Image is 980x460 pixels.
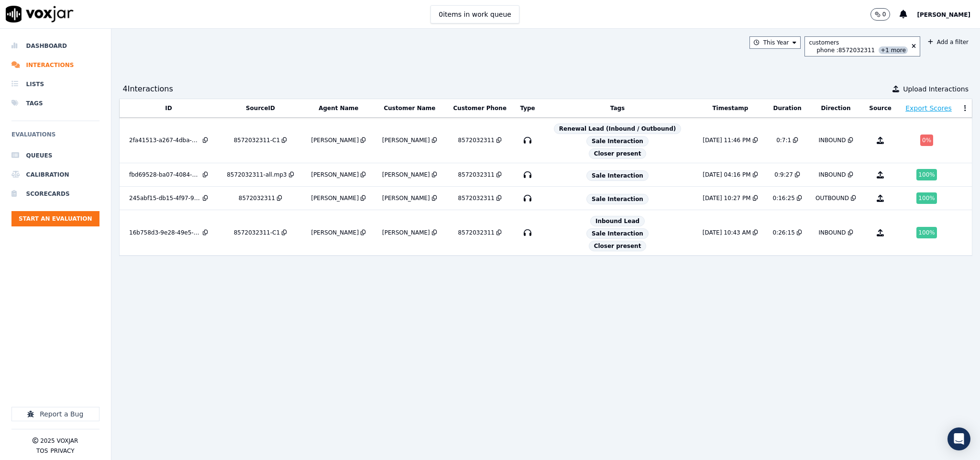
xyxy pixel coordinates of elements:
div: 2fa41513-a267-4dba-8761-a7d17fa473c4 [129,136,201,144]
div: INBOUND [819,171,846,179]
button: TOS [36,447,48,455]
span: Sale Interaction [586,136,649,146]
button: Report a Bug [11,407,99,421]
div: 0:7:1 [776,136,791,144]
div: 100 % [916,192,936,204]
button: 0items in work queue [430,5,519,23]
div: [PERSON_NAME] [311,229,359,236]
button: Upload Interactions [892,84,969,94]
button: Duration [773,104,802,112]
button: Source [869,104,892,112]
div: 8572032311-all.mp3 [227,171,286,179]
a: Calibration [11,165,99,184]
button: customers phone :8572032311 +1 more [804,36,920,56]
div: 8572032311-C1 [234,229,280,236]
div: Open Intercom Messenger [947,427,970,450]
div: [PERSON_NAME] [382,194,430,202]
button: Privacy [50,447,74,455]
a: Lists [11,75,99,94]
a: Queues [11,146,99,165]
button: Timestamp [712,104,748,112]
div: 0:16:25 [773,194,795,202]
div: [DATE] 11:46 PM [703,136,750,144]
span: Renewal Lead (Inbound / Outbound) [554,123,681,134]
span: Closer present [589,241,647,251]
button: Add a filter [924,36,972,48]
img: voxjar logo [6,6,74,22]
div: 8572032311 [458,229,495,236]
div: 100 % [916,227,936,238]
button: Tags [610,104,625,112]
div: 16b758d3-9e28-49e5-8882-b2af610b0d4c [129,229,201,236]
button: [PERSON_NAME] [917,9,980,20]
span: Sale Interaction [586,170,649,181]
button: ID [165,104,172,112]
div: customers [809,39,907,46]
button: Agent Name [319,104,358,112]
p: 2025 Voxjar [40,437,78,445]
div: [PERSON_NAME] [382,229,430,236]
span: Upload Interactions [903,84,969,94]
span: [PERSON_NAME] [917,11,970,18]
div: [PERSON_NAME] [311,136,359,144]
button: Export Scores [905,103,952,113]
a: Dashboard [11,36,99,56]
span: Sale Interaction [586,194,649,204]
div: 8572032311 [239,194,275,202]
div: [PERSON_NAME] [382,136,430,144]
div: 245abf15-db15-4f97-9558-a651f62176e5 [129,194,201,202]
div: fbd69528-ba07-4084-ab55-6d474c9298d4 [129,171,201,179]
div: INBOUND [819,136,846,144]
button: Type [520,104,535,112]
div: 4 Interaction s [123,83,173,95]
div: 8572032311 [458,136,495,144]
div: 8572032311 [458,194,495,202]
div: 0 % [920,135,933,146]
p: 0 [882,11,886,18]
div: 0:26:15 [773,229,795,236]
button: SourceID [246,104,275,112]
h6: Evaluations [11,129,99,146]
button: 0 [870,8,891,21]
div: [DATE] 04:16 PM [703,171,750,179]
div: [DATE] 10:43 AM [703,229,751,236]
button: Direction [821,104,851,112]
span: Inbound Lead [590,216,645,226]
div: [PERSON_NAME] [311,171,359,179]
button: Start an Evaluation [11,211,99,226]
div: 0:9:27 [774,171,793,179]
button: Customer Name [384,104,435,112]
span: +1 more [879,46,908,54]
button: 0 [870,8,900,21]
span: Closer present [589,148,647,159]
div: [PERSON_NAME] [382,171,430,179]
a: Tags [11,94,99,113]
a: Scorecards [11,184,99,203]
div: 8572032311-C1 [234,136,280,144]
button: This Year [749,36,801,49]
div: 8572032311 [458,171,495,179]
span: Sale Interaction [586,228,649,239]
div: INBOUND [819,229,846,236]
div: 100 % [916,169,936,180]
div: phone : 8572032311 [816,46,907,54]
div: [PERSON_NAME] [311,194,359,202]
div: OUTBOUND [815,194,849,202]
a: Interactions [11,56,99,75]
div: [DATE] 10:27 PM [703,194,750,202]
button: Customer Phone [453,104,507,112]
